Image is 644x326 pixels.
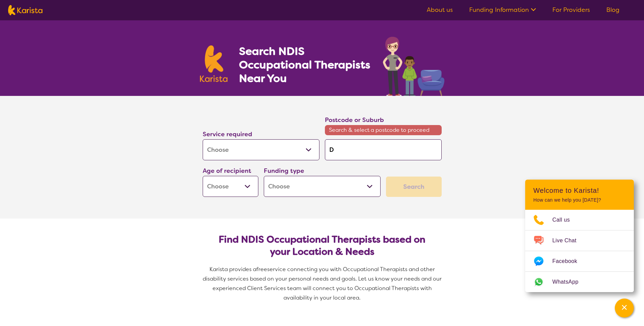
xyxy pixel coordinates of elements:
[525,180,634,292] div: Channel Menu
[325,125,442,135] span: Search & select a postcode to proceed
[325,139,442,160] input: Type
[552,215,578,225] span: Call us
[533,186,626,195] h2: Welcome to Karista!
[552,6,590,14] a: For Providers
[552,236,585,246] span: Live Chat
[8,5,42,15] img: Karista logo
[383,37,444,96] img: occupational-therapy
[325,116,384,124] label: Postcode or Suburb
[203,167,251,175] label: Age of recipient
[256,266,267,273] span: free
[615,299,634,318] button: Channel Menu
[264,167,304,175] label: Funding type
[606,6,620,14] a: Blog
[469,6,536,14] a: Funding Information
[203,266,443,301] span: service connecting you with Occupational Therapists and other disability services based on your p...
[427,6,453,14] a: About us
[209,266,256,273] span: Karista provides a
[525,210,634,292] ul: Choose channel
[552,256,585,266] span: Facebook
[552,277,587,287] span: WhatsApp
[208,233,436,258] h2: Find NDIS Occupational Therapists based on your Location & Needs
[203,130,252,138] label: Service required
[533,197,626,203] p: How can we help you [DATE]?
[239,44,371,85] h1: Search NDIS Occupational Therapists Near You
[200,45,228,82] img: Karista logo
[525,272,634,292] a: Web link opens in a new tab.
